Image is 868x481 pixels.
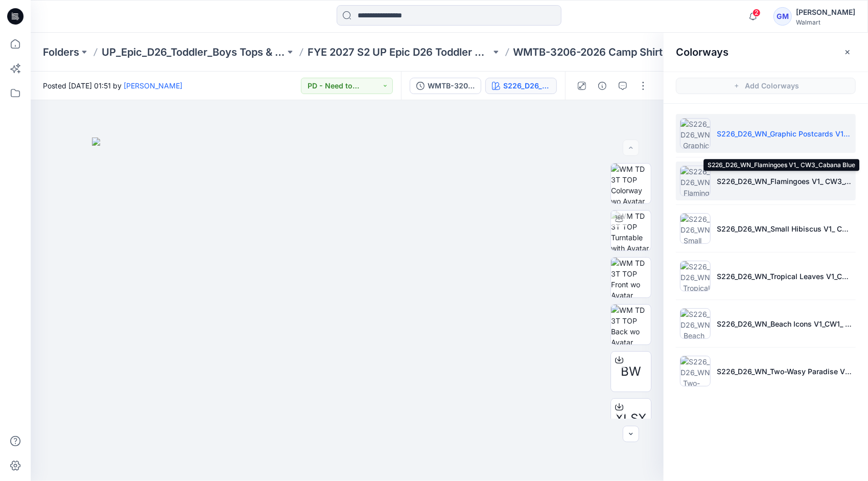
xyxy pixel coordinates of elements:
div: S226_D26_WN_Graphic Postcards V1_ CW1_Aqua Pearl_8.4IN [503,80,550,91]
img: WM TD 3T TOP Back wo Avatar [611,305,651,345]
div: GM [773,7,792,26]
img: S226_D26_WN_Two-Wasy Paradise V1_CW3_Blue Cove [680,356,711,386]
span: XLSX [616,409,647,428]
span: Posted [DATE] 01:51 by [43,80,182,91]
p: S226_D26_WN_Small Hibiscus V1_ CW3_Brilliant Red_Vivid White [717,223,852,234]
img: S226_D26_WN_Small Hibiscus V1_ CW3_Brilliant Red_Vivid White [680,213,711,244]
a: UP_Epic_D26_Toddler_Boys Tops & Bottoms [102,45,285,59]
img: S226_D26_WN_Beach Icons V1_CW1_ Silver Birch_Orange Sunset 1 [680,308,711,339]
h2: Colorways [676,46,729,58]
img: WM TD 3T TOP Colorway wo Avatar [611,164,651,203]
div: WMTB-3206-2026 Camp Shirt_Full Colorway [428,80,475,91]
div: [PERSON_NAME] [796,6,855,18]
img: WM TD 3T TOP Front wo Avatar [611,258,651,297]
img: S226_D26_WN_Graphic Postcards V1_ CW1_Aqua Pearl_8.4IN [680,118,711,149]
p: S226_D26_WN_Flamingoes V1_ CW3_Cabana Blue [717,176,852,187]
button: S226_D26_WN_Graphic Postcards V1_ CW1_Aqua Pearl_8.4IN [485,78,557,94]
button: Details [594,78,611,94]
img: S226_D26_WN_Tropical Leaves V1_CW1_Black Soot_Old Ivory Cream_12.62IN [680,261,711,291]
div: Walmart [796,18,855,26]
img: WM TD 3T TOP Turntable with Avatar [611,211,651,250]
p: S226_D26_WN_Two-Wasy Paradise V1_CW3_Blue Cove [717,366,852,377]
p: WMTB-3206-2026 Camp Shirt [513,45,663,59]
a: FYE 2027 S2 UP Epic D26 Toddler Boy Tops & Bottoms [308,45,491,59]
p: S226_D26_WN_Graphic Postcards V1_ CW1_Aqua Pearl_8.4IN [717,128,852,139]
button: WMTB-3206-2026 Camp Shirt_Full Colorway [410,78,481,94]
img: S226_D26_WN_Flamingoes V1_ CW3_Cabana Blue [680,166,711,196]
a: [PERSON_NAME] [124,81,182,90]
span: BW [621,362,641,381]
a: Folders [43,45,79,59]
p: S226_D26_WN_Beach Icons V1_CW1_ Silver Birch_Orange Sunset 1 [717,318,852,329]
p: S226_D26_WN_Tropical Leaves V1_CW1_Black Soot_Old Ivory Cream_12.62IN [717,271,852,282]
span: 2 [753,9,761,17]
